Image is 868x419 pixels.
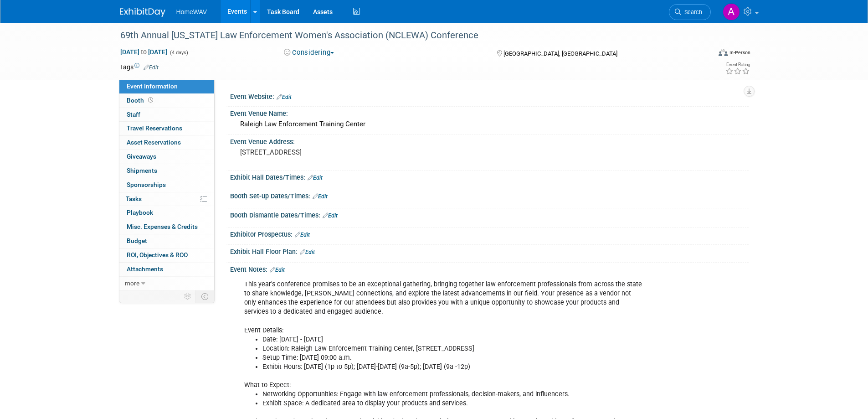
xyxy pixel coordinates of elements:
[230,245,749,257] div: Exhibit Hall Floor Plan:
[127,265,163,273] span: Attachments
[127,97,155,104] span: Booth
[169,50,188,56] span: (4 days)
[723,3,740,21] img: Amanda Jasper
[120,48,168,56] span: [DATE] [DATE]
[669,4,711,20] a: Search
[119,263,214,276] a: Attachments
[119,234,214,248] a: Budget
[119,192,214,206] a: Tasks
[270,267,285,273] a: Edit
[117,27,697,44] div: 69th Annual [US_STATE] Law Enforcement Women's Association (NCLEWA) Conference
[719,49,728,56] img: Format-Inperson.png
[230,228,749,239] div: Exhibitor Prospectus:
[729,49,750,56] div: In-Person
[230,135,749,146] div: Event Venue Address:
[127,251,188,259] span: ROI, Objectives & ROO
[127,139,181,146] span: Asset Reservations
[503,50,617,57] span: [GEOGRAPHIC_DATA], [GEOGRAPHIC_DATA]
[127,237,147,244] span: Budget
[237,117,742,131] div: Raleigh Law Enforcement Training Center
[657,47,751,61] div: Event Format
[126,195,142,202] span: Tasks
[120,8,165,17] img: ExhibitDay
[119,248,214,262] a: ROI, Objectives & ROO
[127,223,198,230] span: Misc. Expenses & Credits
[725,62,750,67] div: Event Rating
[681,9,702,16] span: Search
[176,8,207,16] span: HomeWAV
[119,164,214,178] a: Shipments
[146,97,155,103] span: Booth not reserved yet
[119,136,214,150] a: Asset Reservations
[230,189,749,201] div: Booth Set-up Dates/Times:
[119,220,214,234] a: Misc. Expenses & Credits
[119,277,214,290] a: more
[127,167,157,174] span: Shipments
[300,249,315,255] a: Edit
[262,362,643,372] li: Exhibit Hours: [DATE] (1p to 5p); [DATE]-[DATE] (9a-5p); [DATE] (9a -12p)
[230,171,749,182] div: Exhibit Hall Dates/Times:
[323,212,338,219] a: Edit
[139,48,148,56] span: to
[240,148,436,156] pre: [STREET_ADDRESS]
[262,344,643,353] li: Location: Raleigh Law Enforcement Training Center, [STREET_ADDRESS]
[127,124,182,132] span: Travel Reservations
[120,62,159,72] td: Tags
[119,108,214,122] a: Staff
[230,107,749,118] div: Event Venue Name:
[125,279,139,287] span: more
[195,290,214,302] td: Toggle Event Tabs
[119,150,214,164] a: Giveaways
[313,193,328,200] a: Edit
[119,80,214,93] a: Event Information
[127,111,140,118] span: Staff
[277,94,292,100] a: Edit
[230,90,749,102] div: Event Website:
[119,206,214,220] a: Playbook
[230,263,749,274] div: Event Notes:
[180,290,196,302] td: Personalize Event Tab Strip
[119,94,214,108] a: Booth
[127,209,153,216] span: Playbook
[119,122,214,135] a: Travel Reservations
[262,390,643,399] li: Networking Opportunities: Engage with law enforcement professionals, decision-makers, and influen...
[262,335,643,344] li: Date: [DATE] - [DATE]
[262,353,643,362] li: Setup Time: [DATE] 09:00 a.m.
[281,48,338,57] button: Considering
[127,181,166,188] span: Sponsorships
[295,232,310,238] a: Edit
[119,178,214,192] a: Sponsorships
[144,64,159,71] a: Edit
[262,399,643,408] li: Exhibit Space: A dedicated area to display your products and services.
[308,175,323,181] a: Edit
[230,208,749,220] div: Booth Dismantle Dates/Times:
[127,83,178,90] span: Event Information
[127,153,156,160] span: Giveaways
